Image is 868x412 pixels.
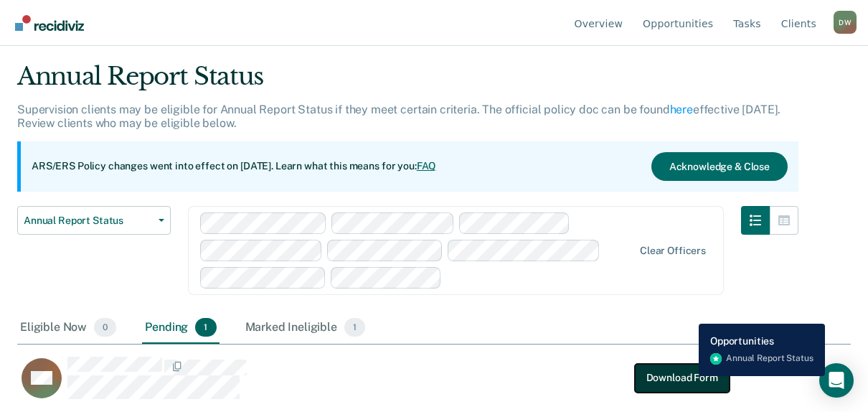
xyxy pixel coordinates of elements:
[17,206,171,235] button: Annual Report Status
[834,11,857,34] button: Profile dropdown button
[17,62,798,103] div: Annual Report Status
[15,15,84,31] img: Recidiviz
[417,160,437,172] a: FAQ
[635,363,730,392] button: Download Form
[651,152,788,181] button: Acknowledge & Close
[142,312,219,344] div: Pending1
[17,103,780,130] p: Supervision clients may be eligible for Annual Report Status if they meet certain criteria. The o...
[17,312,119,344] div: Eligible Now0
[344,318,365,337] span: 1
[640,245,706,257] div: Clear officers
[635,363,730,392] a: Navigate to form link
[24,215,153,227] span: Annual Report Status
[834,11,857,34] div: D W
[94,318,116,337] span: 0
[195,318,216,337] span: 1
[819,363,854,398] div: Open Intercom Messenger
[670,103,693,116] a: here
[32,159,436,174] p: ARS/ERS Policy changes went into effect on [DATE]. Learn what this means for you:
[242,312,369,344] div: Marked Ineligible1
